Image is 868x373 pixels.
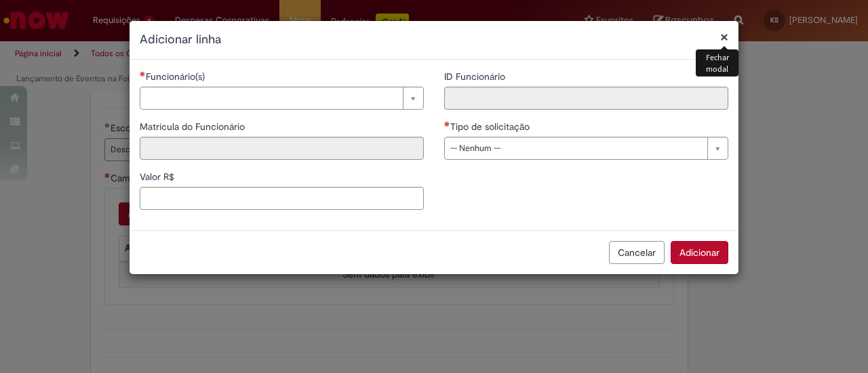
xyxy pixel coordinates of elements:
span: -- Nenhum -- [450,137,701,159]
input: Matrícula do Funcionário [140,137,424,160]
span: Somente leitura - ID Funcionário [444,70,508,83]
input: ID Funcionário [444,87,728,110]
button: Adicionar [671,241,728,264]
input: Valor R$ [140,187,424,210]
h2: Adicionar linha [140,31,728,49]
span: Necessários [140,71,146,76]
button: Cancelar [609,241,665,264]
a: Limpar campo Funcionário(s) [140,87,424,110]
span: Necessários - Funcionário(s) [146,70,208,83]
span: Somente leitura - Matrícula do Funcionário [140,120,248,133]
span: Tipo de solicitação [450,120,532,133]
div: Fechar modal [696,49,738,76]
span: Necessários [444,121,450,127]
button: Fechar modal [720,30,728,44]
span: Valor R$ [140,171,177,183]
